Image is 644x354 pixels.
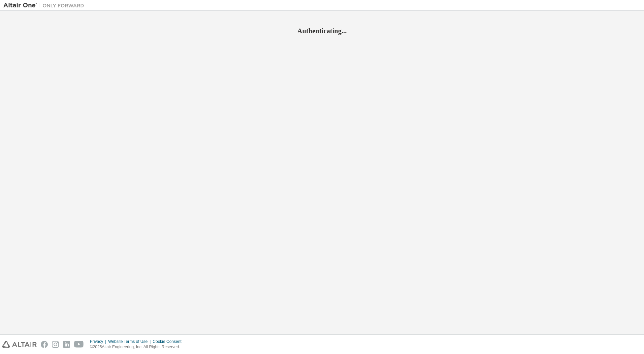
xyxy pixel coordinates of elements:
img: instagram.svg [52,341,59,348]
div: Website Terms of Use [108,339,153,344]
img: Altair One [3,2,88,9]
div: Privacy [90,339,108,344]
h2: Authenticating... [3,27,641,35]
div: Cookie Consent [153,339,185,344]
img: facebook.svg [41,341,48,348]
img: altair_logo.svg [2,341,37,348]
img: linkedin.svg [63,341,70,348]
p: © 2025 Altair Engineering, Inc. All Rights Reserved. [90,344,186,350]
img: youtube.svg [74,341,84,348]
